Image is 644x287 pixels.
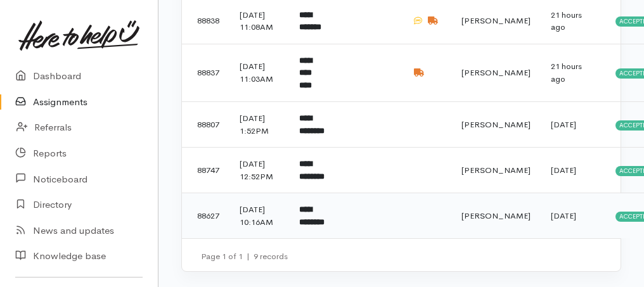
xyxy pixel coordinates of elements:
[182,102,229,148] td: 88807
[201,251,288,262] small: Page 1 of 1 9 records
[247,251,250,262] span: |
[551,119,576,130] time: [DATE]
[461,210,531,221] span: [PERSON_NAME]
[182,193,229,239] td: 88627
[551,165,576,175] time: [DATE]
[229,193,289,239] td: [DATE] 10:16AM
[229,148,289,193] td: [DATE] 12:52PM
[461,15,531,26] span: [PERSON_NAME]
[461,67,531,78] span: [PERSON_NAME]
[229,44,289,102] td: [DATE] 11:03AM
[461,165,531,175] span: [PERSON_NAME]
[182,44,229,102] td: 88837
[551,210,576,221] time: [DATE]
[461,119,531,130] span: [PERSON_NAME]
[551,10,582,33] time: 21 hours ago
[229,102,289,148] td: [DATE] 1:52PM
[551,61,582,84] time: 21 hours ago
[182,148,229,193] td: 88747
